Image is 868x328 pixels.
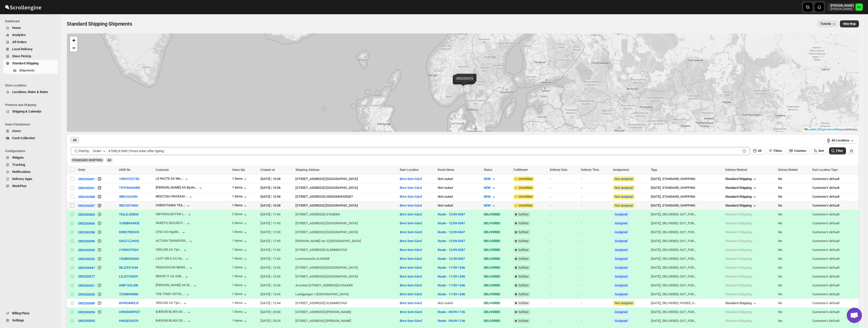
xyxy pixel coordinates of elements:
[260,168,275,172] span: Created on
[232,292,248,297] div: 1 items
[615,195,633,198] button: Not assigned
[119,212,138,216] button: YEQJLSDEN4
[232,177,248,182] button: 1 items
[550,168,567,172] span: Delivery Date
[232,257,248,262] div: 1 items
[260,185,292,190] div: [DATE] | 10:38
[5,149,58,153] span: Configurations
[481,184,499,192] button: NEW
[722,299,760,307] button: Standard Shipping
[232,168,245,172] span: Items Qty
[156,186,198,189] div: [PERSON_NAME] AS Øyste...
[119,248,139,252] button: I1HRXS7OGU
[400,221,422,225] button: Øvre Sem Gård
[156,292,190,297] button: THE THIEF HOTEL...
[156,310,192,315] button: BÆRUM BLIKK OG ...
[3,135,58,142] button: Cash Collection
[725,195,752,198] span: Standard Shipping
[156,248,188,253] button: VEDLIKE AS Tjer...
[156,230,186,235] button: LYSE AS Ingvild...
[78,284,95,287] div: ORD250321
[12,40,27,44] span: All Orders
[232,212,248,217] button: 2 items
[766,147,785,154] button: Filters
[119,319,138,323] button: H45QESX070
[461,79,469,84] img: Marker
[232,239,248,244] div: 1 items
[156,283,197,288] button: [PERSON_NAME] AS M...
[156,301,183,305] div: VEDLIKE AS Tjer...
[78,266,95,270] div: ORD250447
[400,301,422,305] button: Øvre Sem Gård
[3,168,58,175] button: Notifications
[3,310,58,317] button: Billing Plans
[78,213,95,216] div: ORD250463
[119,195,137,198] button: 48RLFJG26N
[615,222,628,225] button: Assigned
[722,193,760,201] button: Standard Shipping
[461,80,469,85] img: Marker
[12,156,24,159] span: Widgets
[3,154,58,161] button: Widgets
[12,33,26,37] span: Analytics
[78,230,95,235] button: ORD250398
[615,319,628,323] button: Assigned
[722,202,760,210] button: Standard Shipping
[232,221,248,226] div: 2 items
[484,177,491,181] span: NEW
[581,176,610,181] div: -
[232,203,248,208] button: 1 items
[232,301,248,306] button: 1 items
[156,212,187,216] div: HØYSKOLEN FOR L...
[156,177,184,180] div: LE PACTE AS Mic...
[78,292,95,297] button: ORD250355
[832,138,849,142] span: All Locations
[119,292,138,296] button: 7Z59BHIR8W
[78,204,95,208] div: ORD250287
[5,122,58,126] span: Users Permissions
[78,176,95,181] button: ORD250491
[108,147,741,155] input: #1002,#1003 | Press enter after typing
[836,149,843,153] span: Filter
[12,163,25,167] span: Tracking
[78,275,95,278] div: ORD250377
[400,239,422,243] button: Øvre Sem Gård
[79,149,89,154] span: Find by
[817,20,838,27] button: Tutorial
[5,103,58,107] span: Products and Shipping
[818,149,824,153] span: Sort
[12,318,24,322] span: Settings
[78,301,95,306] button: ORD250389
[73,138,76,142] span: All
[778,176,809,181] div: No
[232,319,248,324] div: 1 items
[550,176,578,181] div: -
[5,83,58,87] span: Store Locations
[484,168,492,172] span: Status
[78,239,95,244] button: ORD250399
[232,186,248,191] button: 1 items
[438,230,465,234] button: Route - 12/09-0547
[67,21,132,27] span: Standard Shipping Shipments
[481,175,499,183] button: NEW
[787,147,809,154] button: Columns
[438,310,465,314] button: Route - 09/09-1136
[119,230,139,234] button: DHB27DEGH5
[400,186,422,190] button: Øvre Sem Gård
[484,204,491,207] span: NEW
[438,319,465,323] button: Route - 09/09-1136
[459,80,467,86] img: Marker
[615,204,633,207] button: Not assigned
[400,283,422,287] button: Øvre Sem Gård
[459,79,467,85] img: Marker
[615,213,628,216] button: Assigned
[615,257,628,261] button: Assigned
[400,195,422,198] button: Øvre Sem Gård
[156,257,185,260] div: LAST MILE AS Ha...
[812,176,856,181] div: Customer's default
[78,257,95,261] div: ORD250352
[78,221,95,226] button: ORD250456
[615,239,628,243] button: Assigned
